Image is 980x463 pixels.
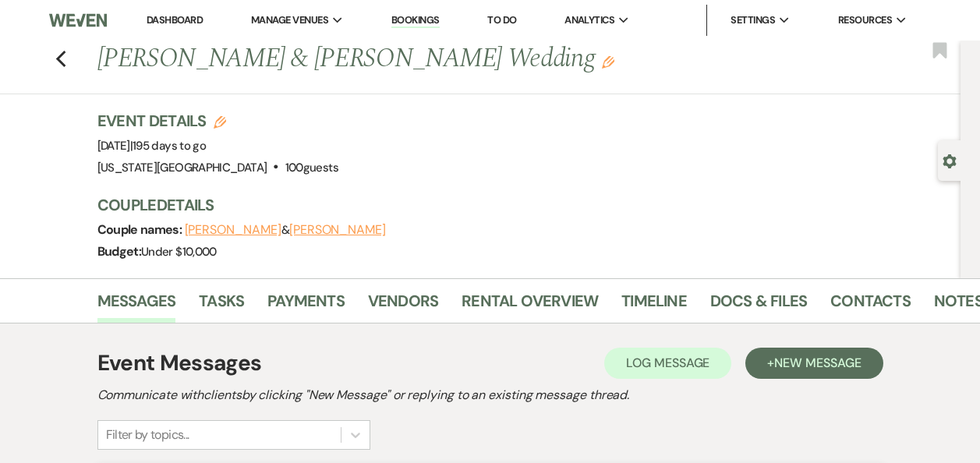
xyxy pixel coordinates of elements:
span: Budget: [97,243,142,260]
a: Vendors [368,288,438,323]
a: Docs & Files [710,288,807,323]
button: [PERSON_NAME] [185,224,281,236]
a: Payments [267,288,345,323]
button: +New Message [745,348,883,379]
a: Timeline [621,288,687,323]
span: Couple names: [97,221,185,238]
div: Filter by topics... [106,426,189,444]
span: Log Message [626,355,709,371]
span: 100 guests [285,160,338,175]
span: [DATE] [97,138,207,154]
span: [US_STATE][GEOGRAPHIC_DATA] [97,160,267,175]
a: Messages [97,288,176,323]
button: Open lead details [943,153,957,168]
h3: Couple Details [97,194,946,216]
h2: Communicate with clients by clicking "New Message" or replying to an existing message thread. [97,386,883,405]
span: Manage Venues [251,12,328,28]
span: Settings [731,12,775,28]
button: [PERSON_NAME] [289,224,386,236]
span: Under $10,000 [141,244,217,260]
span: 195 days to go [133,138,206,154]
span: New Message [774,355,861,371]
a: Contacts [830,288,911,323]
span: | [130,138,206,154]
a: Tasks [199,288,244,323]
a: Dashboard [147,13,203,27]
a: Bookings [391,13,440,28]
h1: [PERSON_NAME] & [PERSON_NAME] Wedding [97,41,782,78]
a: To Do [487,13,516,27]
img: Weven Logo [49,4,107,37]
a: Rental Overview [462,288,598,323]
h3: Event Details [97,110,338,132]
span: & [185,222,386,238]
button: Edit [602,55,614,69]
button: Log Message [604,348,731,379]
h1: Event Messages [97,347,262,380]
span: Resources [838,12,892,28]
span: Analytics [564,12,614,28]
